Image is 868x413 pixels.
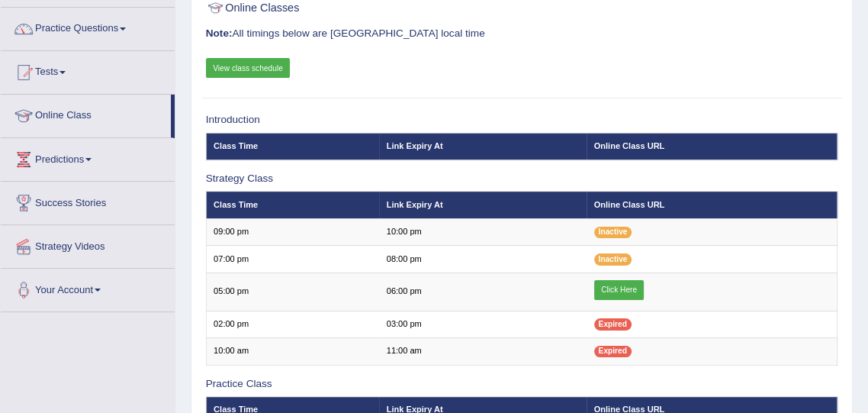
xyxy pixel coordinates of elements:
[379,311,587,337] td: 03:00 pm
[206,311,379,337] td: 02:00 pm
[206,218,379,245] td: 09:00 pm
[206,173,838,185] h3: Strategy Class
[594,253,632,265] span: Inactive
[594,280,645,300] a: Click Here
[587,192,837,218] th: Online Class URL
[594,318,632,330] span: Expired
[206,192,379,218] th: Class Time
[1,138,175,176] a: Predictions
[1,225,175,263] a: Strategy Videos
[379,133,587,160] th: Link Expiry At
[379,246,587,273] td: 08:00 pm
[379,338,587,365] td: 11:00 am
[1,269,175,307] a: Your Account
[379,218,587,245] td: 10:00 pm
[206,28,838,40] h3: All timings below are [GEOGRAPHIC_DATA] local time
[594,346,632,357] span: Expired
[1,95,171,133] a: Online Class
[206,58,291,78] a: View class schedule
[1,182,175,220] a: Success Stories
[379,273,587,311] td: 06:00 pm
[1,51,175,89] a: Tests
[1,8,175,46] a: Practice Questions
[206,27,233,39] b: Note:
[206,115,838,126] h3: Introduction
[206,338,379,365] td: 10:00 am
[594,227,632,238] span: Inactive
[206,273,379,311] td: 05:00 pm
[206,133,379,160] th: Class Time
[206,246,379,273] td: 07:00 pm
[206,379,838,390] h3: Practice Class
[379,192,587,218] th: Link Expiry At
[587,133,837,160] th: Online Class URL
